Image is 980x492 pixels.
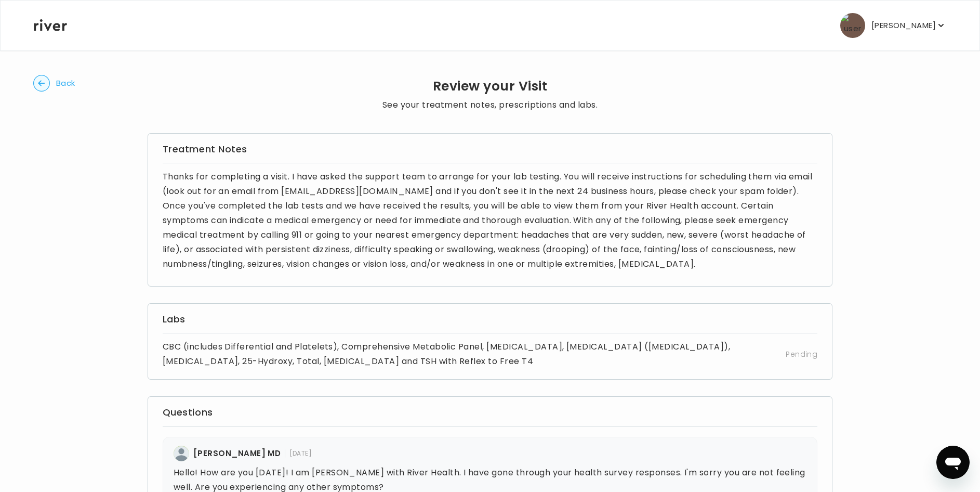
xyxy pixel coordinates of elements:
img: user avatar [174,446,189,461]
h3: Questions [163,405,818,420]
h3: Treatment Notes [163,142,818,157]
button: Back [33,75,75,92]
iframe: Button to launch messaging window [936,446,970,479]
h4: CBC (includes Differential and Platelets), Comprehensive Metabolic Panel, [MEDICAL_DATA], [MEDICA... [163,340,780,369]
img: user avatar [840,13,865,38]
p: See your treatment notes, prescriptions and labs. [382,98,598,112]
span: Back [56,76,75,90]
p: Pending [786,348,817,360]
h2: Review your Visit [382,79,598,94]
p: [PERSON_NAME] [871,18,936,33]
p: Thanks for completing a visit. I have asked the support team to arrange for your lab testing. You... [163,170,818,271]
button: user avatar[PERSON_NAME] [840,13,946,38]
h3: Labs [163,312,818,327]
h4: [PERSON_NAME] MD [193,446,281,461]
span: [DATE] [285,449,312,458]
